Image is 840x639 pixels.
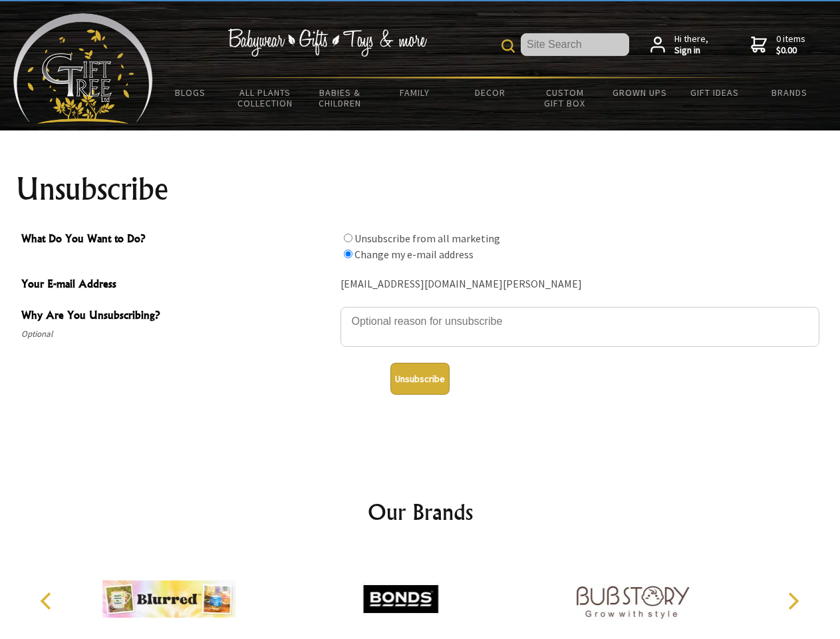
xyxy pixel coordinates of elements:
[344,250,352,258] input: What Do You Want to Do?
[674,33,708,57] span: Hi there,
[33,586,63,616] button: Previous
[228,79,303,117] a: All Plants Collection
[527,79,603,117] a: Custom Gift Box
[778,586,807,616] button: Next
[390,363,450,395] button: Unsubscribe
[776,33,805,57] span: 0 items
[501,39,515,53] img: product search
[21,230,334,250] span: What Do You Want to Do?
[752,79,827,106] a: Brands
[13,13,153,124] img: Babyware - Gifts - Toys and more...
[153,79,228,106] a: BLOGS
[674,45,708,57] strong: Sign in
[227,29,427,57] img: Babywear - Gifts - Toys & more
[378,79,453,106] a: Family
[521,33,629,56] input: Site Search
[677,79,752,106] a: Gift Ideas
[650,33,708,57] a: Hi there,Sign in
[21,307,334,326] span: Why Are You Unsubscribing?
[776,45,805,57] strong: $0.00
[341,274,819,295] div: [EMAIL_ADDRESS][DOMAIN_NAME][PERSON_NAME]
[354,248,474,261] label: Change my e-mail address
[16,173,825,205] h1: Unsubscribe
[751,33,805,57] a: 0 items$0.00
[21,276,334,295] span: Your E-mail Address
[452,79,527,106] a: Decor
[27,496,814,528] h2: Our Brands
[341,307,819,347] textarea: Why Are You Unsubscribing?
[303,79,378,117] a: Babies & Children
[344,234,352,242] input: What Do You Want to Do?
[354,232,500,245] label: Unsubscribe from all marketing
[602,79,677,106] a: Grown Ups
[21,326,334,342] span: Optional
